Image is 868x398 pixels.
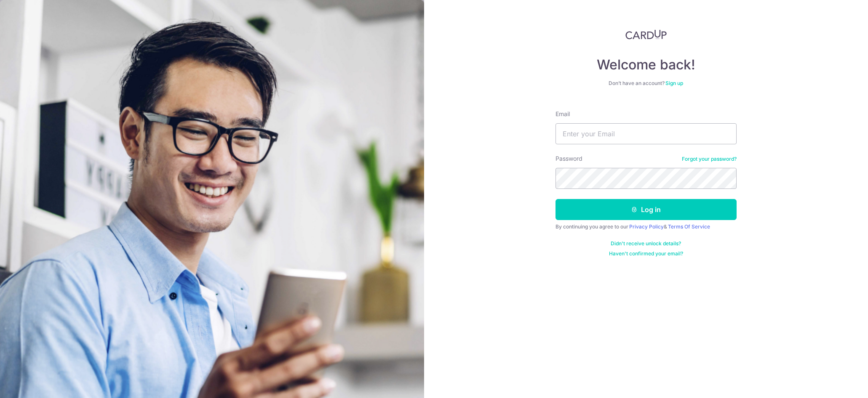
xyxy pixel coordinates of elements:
a: Haven't confirmed your email? [609,250,683,257]
label: Password [556,154,582,163]
img: CardUp Logo [625,29,667,40]
h4: Welcome back! [556,56,737,73]
a: Sign up [665,80,683,86]
a: Terms Of Service [668,223,710,230]
a: Didn't receive unlock details? [611,240,681,247]
button: Log in [556,199,737,220]
div: Don’t have an account? [556,80,737,87]
a: Forgot your password? [682,156,737,162]
a: Privacy Policy [629,223,664,230]
div: By continuing you agree to our & [556,223,737,230]
label: Email [556,110,570,118]
input: Enter your Email [556,123,737,144]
